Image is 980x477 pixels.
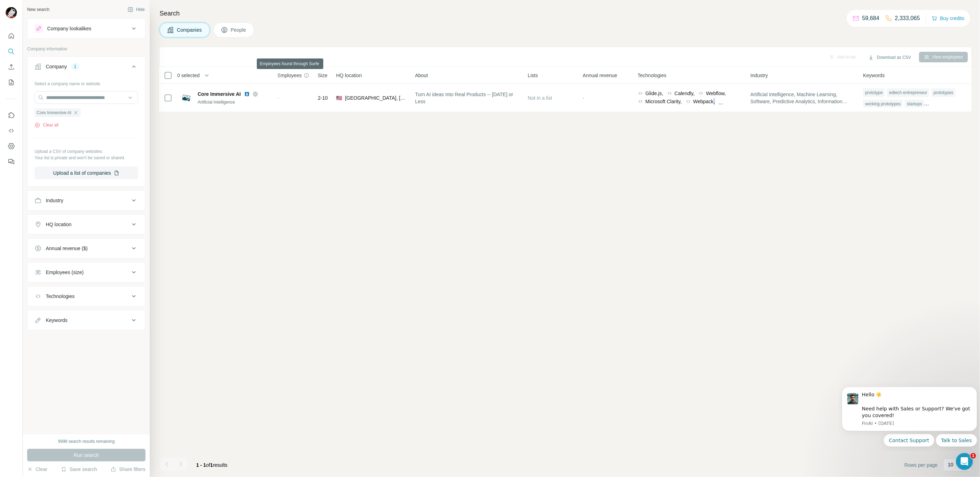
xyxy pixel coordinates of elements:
span: Rows per page [905,461,938,469]
span: 0 selected [177,72,200,79]
span: - [583,95,584,101]
span: Not in a list [528,95,552,101]
p: Upload a CSV of company websites. [35,148,138,155]
button: Industry [27,192,145,209]
button: Company1 [27,58,145,78]
div: edtech entrepreneur [887,88,929,97]
div: New search [27,6,49,13]
button: Dashboard [6,140,17,153]
span: 1 - 1 [196,462,206,468]
img: Avatar [6,7,17,18]
button: Technologies [27,288,145,305]
span: Industry [750,72,768,79]
span: Size [318,72,327,79]
div: prototype [863,88,885,97]
button: Employees (size) [27,264,145,281]
div: Company lookalikes [47,25,91,32]
h4: Search [160,8,972,18]
button: Search [6,45,17,58]
button: Annual revenue ($) [27,240,145,257]
span: Microsoft Clarity, [645,98,682,105]
span: Calendly, [675,90,695,97]
span: HQ location [336,72,362,79]
span: Webflow, [706,90,726,97]
button: Save search [61,466,97,473]
span: Glide.js, [645,90,663,97]
span: Companies [177,26,203,33]
button: Upload a list of companies [35,167,138,179]
div: Employees (size) [46,269,83,276]
div: 9998 search results remaining [58,438,115,445]
button: Download as CSV [863,52,916,63]
div: prototypes [931,88,955,97]
p: Your list is private and won't be saved or shared. [35,155,138,161]
button: Share filters [111,466,145,473]
button: Company lookalikes [27,20,145,37]
p: 59,684 [862,14,880,23]
p: Company information [27,46,145,52]
span: 2-10 [318,94,328,101]
span: Core Immersive AI [37,110,72,116]
span: Turn AI ideas Into Real Products -- [DATE] or Less [415,91,519,105]
div: 1 [71,63,79,70]
span: 🇺🇸 [336,94,342,101]
span: People [231,26,247,33]
button: Keywords [27,312,145,329]
div: HQ location [46,221,72,228]
div: Keywords [46,317,67,324]
span: 1 [970,453,976,459]
p: 2,333,065 [895,14,920,23]
button: Use Surfe API [6,124,17,137]
span: Lists [528,72,538,79]
span: Annual revenue [583,72,617,79]
span: Technologies [638,72,666,79]
p: 10 [948,461,954,468]
div: Artificial Intelligence [198,99,274,105]
button: HQ location [27,216,145,233]
button: Use Surfe on LinkedIn [6,109,17,122]
div: Industry [46,197,63,204]
span: Keywords [863,72,885,79]
button: Clear [27,466,47,473]
div: Technologies [46,293,75,300]
iframe: Intercom notifications message [839,380,980,451]
div: Company [46,63,67,70]
span: Core Immersive AI [198,91,241,98]
div: working prototypes [863,100,903,108]
iframe: Intercom live chat [956,453,973,470]
img: LinkedIn logo [244,91,250,97]
button: Buy credits [932,13,965,23]
span: Artificial Intelligence, Machine Learning, Software, Predictive Analytics, Information Technology... [750,91,855,105]
span: of [206,462,210,468]
div: Select a company name or website [35,78,138,87]
span: Employees [277,72,302,79]
span: - [277,95,279,101]
img: Logo of Core Immersive AI [181,92,192,104]
button: Quick start [6,30,17,42]
span: [GEOGRAPHIC_DATA], [US_STATE] [345,94,407,101]
button: Feedback [6,155,17,168]
span: results [196,462,228,468]
span: Webpack, [693,98,715,105]
span: 1 [210,462,213,468]
div: startups [905,100,924,108]
div: Annual revenue ($) [46,245,88,252]
span: About [415,72,428,79]
button: Enrich CSV [6,61,17,73]
button: My lists [6,76,17,89]
button: Clear all [35,122,58,128]
button: Hide [123,4,150,15]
